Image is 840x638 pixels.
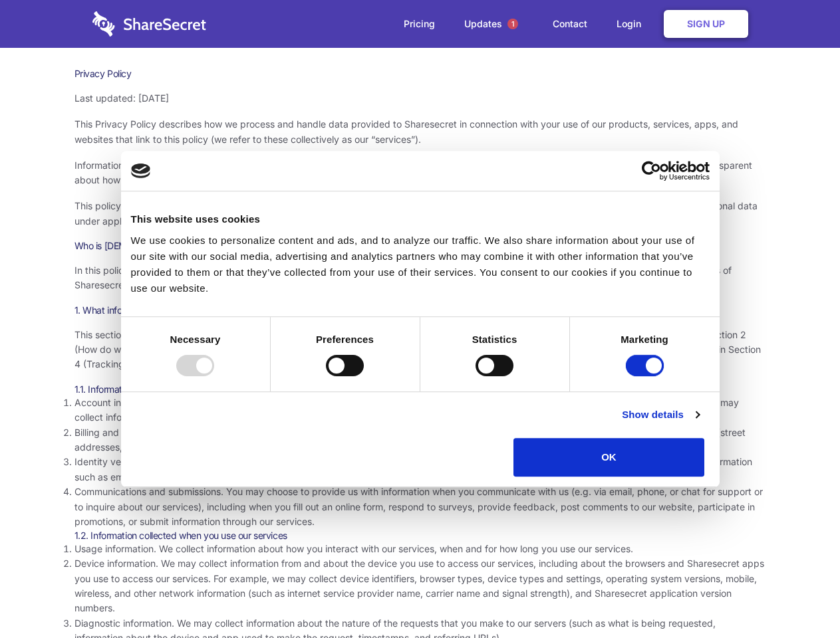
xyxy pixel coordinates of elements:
a: Sign Up [664,10,748,38]
strong: Preferences [316,334,374,345]
span: 1 [507,19,518,29]
span: Identity verification information. Some services require you to verify your identity as part of c... [74,456,752,482]
p: Last updated: [DATE] [74,91,766,106]
span: Who is [DEMOGRAPHIC_DATA]? [74,240,208,251]
iframe: Drift Widget Chat Controller [773,572,824,622]
a: Contact [539,3,601,45]
span: Device information. We may collect information from and about the device you use to access our se... [74,558,764,613]
a: Usercentrics Cookiebot - opens in a new window [593,161,710,181]
img: logo-wordmark-white-trans-d4663122ce5f474addd5e946df7df03e33cb6a1c49d2221995e7729f52c070b2.svg [92,11,206,37]
a: Login [603,3,661,45]
span: 1. What information do we collect about you? [74,304,258,316]
strong: Marketing [621,334,668,345]
span: In this policy, “Sharesecret,” “we,” “us,” and “our” refer to Sharesecret Inc., a U.S. company. S... [74,265,732,290]
h1: Privacy Policy [74,68,766,80]
a: Pricing [390,3,448,45]
div: This website uses cookies [131,211,710,227]
a: Show details [622,407,699,423]
span: 1.1. Information you provide to us [74,383,208,395]
span: Account information. Our services generally require you to create an account before you can acces... [74,397,739,423]
span: Billing and payment information. In order to purchase a service, you may need to provide us with ... [74,427,746,453]
span: 1.2. Information collected when you use our services [74,530,287,541]
strong: Necessary [170,334,221,345]
span: This Privacy Policy describes how we process and handle data provided to Sharesecret in connectio... [74,118,738,144]
img: logo [131,163,151,178]
strong: Statistics [472,334,517,345]
button: OK [513,438,704,477]
div: We use cookies to personalize content and ads, and to analyze our traffic. We also share informat... [131,233,710,296]
span: This policy uses the term “personal data” to refer to information that is related to an identifie... [74,200,758,226]
span: Usage information. We collect information about how you interact with our services, when and for ... [74,543,633,554]
span: Communications and submissions. You may choose to provide us with information when you communicat... [74,486,763,527]
span: This section describes the various types of information we collect from and about you. To underst... [74,329,761,370]
span: Information security and privacy are at the heart of what Sharesecret values and promotes as a co... [74,159,752,185]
